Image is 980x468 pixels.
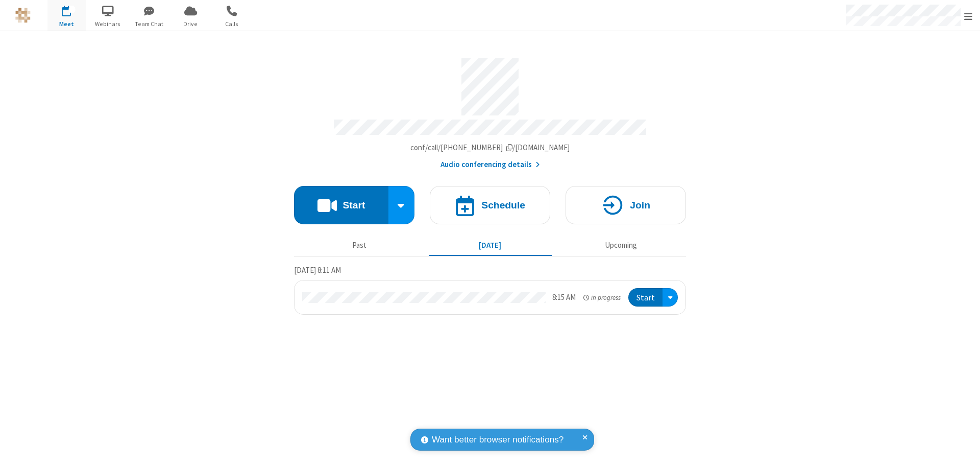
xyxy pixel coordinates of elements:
[628,288,663,307] button: Start
[89,19,127,29] span: Webinars
[663,288,678,307] div: Open menu
[171,19,210,29] span: Drive
[342,200,365,210] h4: Start
[294,51,686,171] section: Account details
[630,200,650,210] h4: Join
[410,142,570,154] button: Copy my meeting room linkCopy my meeting room link
[566,186,686,224] button: Join
[294,186,388,224] button: Start
[298,236,421,255] button: Past
[213,19,251,29] span: Calls
[432,433,563,447] span: Want better browser notifications?
[15,8,31,23] img: QA Selenium DO NOT DELETE OR CHANGE
[388,186,415,224] div: Start conference options
[294,265,341,275] span: [DATE] 8:11 AM
[430,186,550,224] button: Schedule
[69,6,76,13] div: 1
[583,293,621,302] em: in progress
[429,236,552,255] button: [DATE]
[559,236,682,255] button: Upcoming
[294,264,686,315] section: Today's Meetings
[440,159,540,171] button: Audio conferencing details
[130,19,168,29] span: Team Chat
[410,143,570,152] span: Copy my meeting room link
[47,19,86,29] span: Meet
[481,200,525,210] h4: Schedule
[552,292,576,303] div: 8:15 AM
